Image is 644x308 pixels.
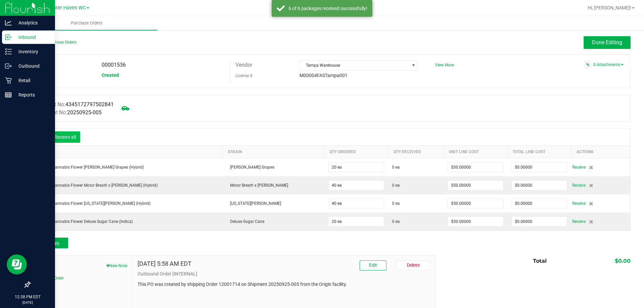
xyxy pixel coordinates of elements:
[583,60,592,69] span: Attach a document
[572,199,586,207] span: Receive
[34,182,219,188] div: FT 3.5g Cannabis Flower Motor Breath x [PERSON_NAME] (Hybrid)
[35,109,102,117] label: Shipment No:
[138,270,430,278] p: Outbound Order [INTERNAL]
[507,145,571,158] th: Total Line Cost
[448,217,503,226] input: $0.00000
[360,260,386,270] button: Edit
[288,5,367,12] div: 6 of 6 packages received successfully!
[392,219,400,225] span: 0 ea
[329,181,384,190] input: 0 ea
[12,76,52,84] p: Retail
[5,91,12,98] inline-svg: Reports
[48,5,86,11] span: Winter Haven WC
[235,60,252,70] label: Vendor
[35,260,127,268] span: Notes
[227,219,264,224] span: Deluxe Sugar Cane
[392,200,400,206] span: 0 ea
[65,101,114,108] span: 4345172797502841
[235,71,252,81] label: License #
[584,36,631,49] button: Done Editing
[34,219,219,225] div: FT 3.5g Cannabis Flower Deluxe Sugar Cane (Indica)
[102,62,126,68] span: 00001536
[106,263,127,269] button: New Note
[512,217,567,226] input: $0.00000
[7,254,27,274] iframe: Resource center
[593,62,624,67] a: 0 Attachments
[12,33,52,41] p: Inbound
[324,145,388,158] th: Qty Ordered
[227,165,274,170] span: [PERSON_NAME] Grapes
[512,181,567,190] input: $0.00000
[571,145,630,158] th: Actions
[34,200,219,206] div: FT 3.5g Cannabis Flower [US_STATE][PERSON_NAME] (Hybrid)
[5,34,12,41] inline-svg: Inbound
[448,163,503,172] input: $0.00000
[588,5,631,10] span: Hi, [PERSON_NAME]!
[119,102,132,115] span: Mark as not Arrived
[5,48,12,55] inline-svg: Inventory
[392,164,400,170] span: 0 ea
[396,260,430,270] button: Delete
[329,163,384,172] input: 0 ea
[3,294,52,300] p: 12:38 PM EDT
[407,262,420,268] span: Delete
[12,19,52,27] p: Analytics
[448,181,503,190] input: $0.00000
[388,145,443,158] th: Qty Received
[30,145,223,158] th: Item
[138,281,430,288] p: This PO was created by shipping Order 12001714 on Shipment 20250925-005 from the Origin facility.
[512,163,567,172] input: $0.00000
[35,101,114,109] label: Manifest No:
[592,39,622,46] span: Done Editing
[329,217,384,226] input: 0 ea
[62,20,112,26] span: Purchase Orders
[572,181,586,189] span: Receive
[102,72,119,78] span: Created
[5,77,12,84] inline-svg: Retail
[300,61,409,70] span: Tampa Warehouse
[369,262,377,268] span: Edit
[572,218,586,226] span: Receive
[12,48,52,56] p: Inventory
[300,73,347,78] span: M00004FASTampa001
[443,145,507,158] th: Unit Line Cost
[67,109,102,116] span: 20250925-005
[34,164,219,170] div: FT 3.5g Cannabis Flower [PERSON_NAME] Grapes (Hybrid)
[227,183,288,188] span: Motor Breath x [PERSON_NAME]
[5,19,12,26] inline-svg: Analytics
[533,258,547,264] span: Total
[223,145,324,158] th: Strain
[3,300,52,305] p: [DATE]
[615,258,631,264] span: $0.00
[512,199,567,208] input: $0.00000
[5,63,12,69] inline-svg: Outbound
[435,63,454,67] a: View More
[329,199,384,208] input: 0 ea
[448,199,503,208] input: $0.00000
[12,91,52,99] p: Reports
[227,201,281,206] span: [US_STATE][PERSON_NAME]
[12,62,52,70] p: Outbound
[16,16,157,30] a: Purchase Orders
[50,131,80,143] button: Receive all
[572,163,586,171] span: Receive
[138,260,192,267] h4: [DATE] 5:58 AM EDT
[392,182,400,188] span: 0 ea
